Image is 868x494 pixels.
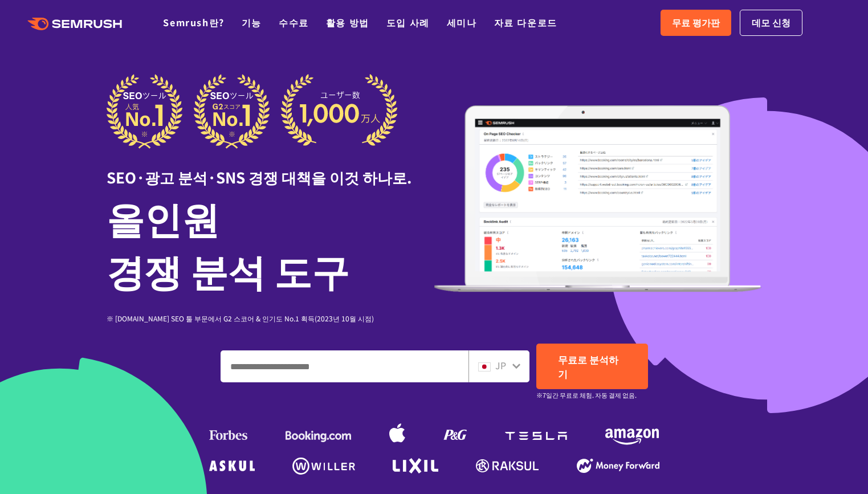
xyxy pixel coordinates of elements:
a: Semrush란? [163,15,224,29]
a: 무료로 분석하기 [536,344,648,389]
a: 도입 사례 [386,15,430,29]
font: JP [495,358,506,372]
a: 세미나 [447,15,477,29]
a: 활용 방법 [326,15,369,29]
a: 자료 다운로드 [494,15,557,29]
font: 무료로 분석하기 [558,352,618,381]
a: 기능 [242,15,262,29]
font: 경쟁 분석 도구 [107,242,349,297]
font: 무료 평가판 [672,15,720,29]
a: 수수료 [279,15,309,29]
font: 올인원 [107,190,219,244]
a: 데모 신청 [740,10,802,36]
font: SEO·광고 분석·SNS 경쟁 대책을 이것 하나로. [107,166,411,187]
font: ※ [DOMAIN_NAME] SEO 툴 부문에서 G2 스코어 & 인기도 No.1 획득(2023년 10월 시점) [107,313,374,323]
font: 데모 신청 [752,15,790,29]
input: 도메인, 키워드 또는 URL을 입력하세요. [221,351,468,382]
font: ※7일간 무료로 체험. 자동 결제 없음. [536,390,637,399]
a: 무료 평가판 [661,10,731,36]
